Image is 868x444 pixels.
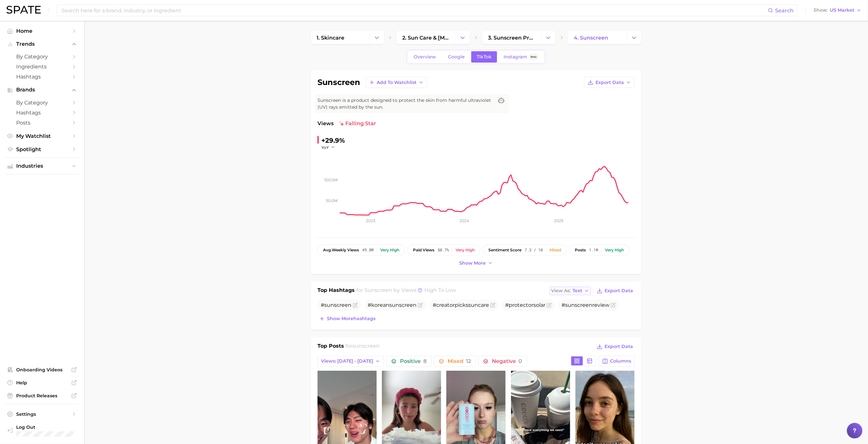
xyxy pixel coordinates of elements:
[317,314,377,323] button: Show morehashtags
[5,378,79,388] a: Help
[317,78,360,86] h1: sunscreen
[605,248,624,252] div: Very high
[362,248,373,252] span: 49.8m
[321,302,351,308] span: #
[324,302,351,308] span: sunscreen
[483,245,567,256] button: sentiment score7.3 / 10Mixed
[346,342,380,352] h2: for
[575,248,586,252] span: posts
[530,54,537,60] span: Beta
[5,52,79,62] a: by Category
[400,359,427,364] span: Positive
[605,344,633,349] span: Export Data
[483,31,541,44] a: 3. sunscreen products
[569,245,629,256] button: posts1.1mVery high
[433,302,489,308] span: #creatorpickssuncare
[611,303,616,308] button: Flag as miscategorized or irrelevant
[568,31,627,44] a: 4. sunscreen
[492,359,522,364] span: Negative
[505,302,545,308] span: #protectorsolar
[16,367,68,373] span: Onboarding Videos
[408,51,441,63] a: Overview
[321,135,345,146] div: +29.9%
[599,356,635,367] button: Columns
[595,80,624,85] span: Export Data
[16,120,68,126] span: Posts
[5,62,79,72] a: Ingredients
[366,218,375,223] tspan: 2023
[16,41,68,47] span: Trends
[448,359,471,364] span: Mixed
[458,259,495,268] button: Show more
[339,121,344,126] img: falling star
[477,54,492,60] span: TikTok
[326,198,338,203] tspan: 50.0m
[365,77,427,88] button: Add to Watchlist
[353,343,380,349] span: sunscreen
[377,80,417,85] span: Add to Watchlist
[16,100,68,106] span: by Category
[830,8,854,12] span: US Market
[357,286,456,295] h2: for by Views
[321,145,329,150] span: YoY
[488,35,536,41] span: 3. sunscreen products
[498,51,544,63] a: InstagramBeta
[490,303,495,308] button: Flag as miscategorized or irrelevant
[5,26,79,36] a: Home
[317,120,334,127] span: Views
[365,287,393,293] span: sunscreen
[321,358,373,364] span: Views: [DATE] - [DATE]
[16,133,68,139] span: My Watchlist
[775,7,794,14] span: Search
[353,303,358,308] button: Flag as miscategorized or irrelevant
[573,289,582,293] span: Text
[317,35,344,41] span: 1. skincare
[5,98,79,108] a: by Category
[442,51,470,63] a: Google
[589,248,598,252] span: 1.1m
[541,31,555,44] button: Change Category
[471,51,497,63] a: TikTok
[321,145,335,150] button: YoY
[488,248,521,252] span: sentiment score
[466,358,471,364] span: 12
[324,177,338,182] tspan: 100.0m
[459,260,486,266] span: Show more
[814,8,828,12] span: Show
[407,245,480,256] button: paid views50.7%Very high
[317,356,384,367] button: Views: [DATE] - [DATE]
[554,218,563,223] tspan: 2025
[339,120,376,127] span: falling star
[323,247,332,252] abbr: average
[518,358,522,364] span: 0
[16,163,68,169] span: Industries
[323,248,359,252] span: weekly views
[389,302,417,308] span: sunscreen
[368,302,417,308] span: #korean
[16,380,68,386] span: Help
[6,6,41,14] img: SPATE
[565,302,592,308] span: sunscreen
[16,393,68,399] span: Product Releases
[425,287,456,293] span: high to low
[595,342,635,351] button: Export Data
[456,31,470,44] button: Change Category
[525,248,543,252] span: 7.3 / 10
[5,161,79,171] button: Industries
[550,248,561,252] div: Mixed
[61,5,768,16] input: Search here for a brand, industry, or ingredient
[438,248,449,252] span: 50.7%
[397,31,456,44] a: 2. sun care & [MEDICAL_DATA]
[5,409,79,419] a: Settings
[5,108,79,118] a: Hashtags
[504,54,527,60] span: Instagram
[402,35,450,41] span: 2. sun care & [MEDICAL_DATA]
[16,110,68,116] span: Hashtags
[413,248,434,252] span: paid views
[414,54,436,60] span: Overview
[16,28,68,34] span: Home
[812,6,863,15] button: ShowUS Market
[448,54,465,60] span: Google
[5,131,79,141] a: My Watchlist
[423,358,427,364] span: 8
